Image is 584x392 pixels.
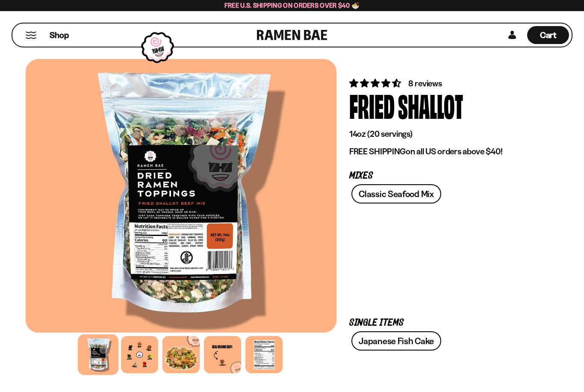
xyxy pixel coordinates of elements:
[351,331,441,351] a: Japanese Fish Cake
[527,24,569,47] a: Cart
[349,319,546,327] p: Single Items
[540,30,557,40] span: Cart
[349,146,546,157] p: on all US orders above $40!
[349,146,406,156] strong: FREE SHIPPING
[349,172,546,180] p: Mixes
[224,1,360,9] span: Free U.S. Shipping on Orders over $40 🍜
[25,32,37,39] button: Mobile Menu Trigger
[351,184,441,203] a: Classic Seafood Mix
[398,89,463,121] div: Shallot
[349,129,546,139] p: 14oz (20 servings)
[408,78,442,88] span: 8 reviews
[349,78,403,88] span: 4.62 stars
[349,89,395,121] div: Fried
[50,29,69,41] span: Shop
[50,26,69,44] a: Shop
